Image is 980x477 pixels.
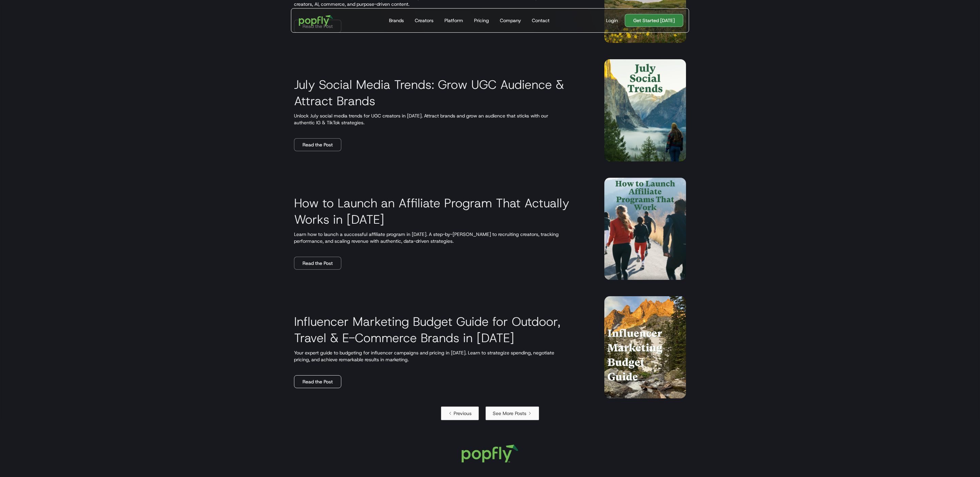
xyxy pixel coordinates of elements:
[389,17,404,24] div: Brands
[294,76,588,109] h3: July Social Media Trends: Grow UGC Audience & Attract Brands
[486,407,539,420] a: Next Page
[294,375,341,388] a: Read the Post
[294,231,588,244] p: Learn how to launch a successful affiliate program in [DATE]. A step-by-[PERSON_NAME] to recruiti...
[294,195,588,227] h3: How to Launch an Affiliate Program That Actually Works in [DATE]
[386,9,407,32] a: Brands
[294,112,588,126] p: Unlock July social media trends for UGC creators in [DATE]. Attract brands and grow an audience t...
[497,9,524,32] a: Company
[454,410,472,417] div: Previous
[294,257,341,270] a: Read the Post
[441,407,479,420] a: Previous Page
[294,10,338,31] a: home
[474,17,489,24] div: Pricing
[294,138,341,151] a: Read the Post
[493,410,526,417] div: See More Posts
[606,17,618,24] div: Login
[532,17,550,24] div: Contact
[294,313,588,346] h3: Influencer Marketing Budget Guide for Outdoor, Travel & E-Commerce Brands in [DATE]
[500,17,521,24] div: Company
[294,349,588,363] p: Your expert guide to budgeting for influencer campaigns and pricing in [DATE]. Learn to strategiz...
[529,9,552,32] a: Contact
[444,17,463,24] div: Platform
[415,17,434,24] div: Creators
[412,9,436,32] a: Creators
[625,14,683,27] a: Get Started [DATE]
[442,9,466,32] a: Platform
[471,9,492,32] a: Pricing
[278,407,702,420] div: List
[603,17,621,24] a: Login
